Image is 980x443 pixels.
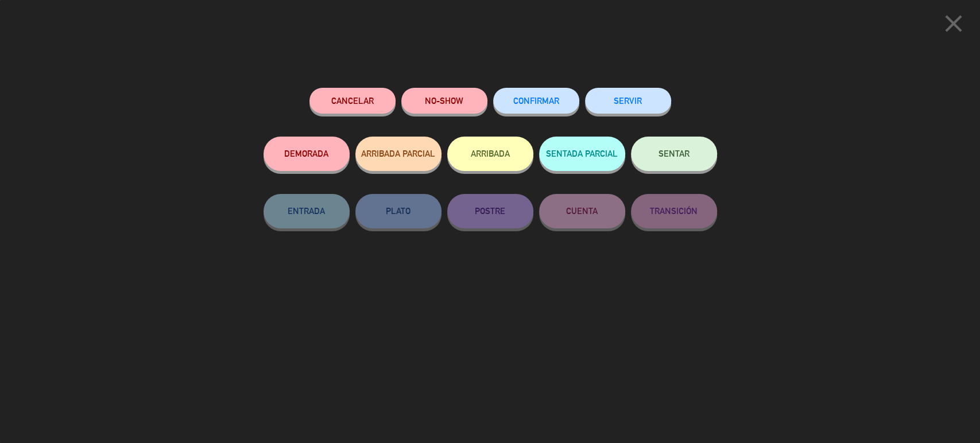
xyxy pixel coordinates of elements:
button: POSTRE [447,194,533,228]
button: NO-SHOW [401,88,487,114]
button: SENTAR [631,137,717,171]
button: PLATO [355,194,441,228]
button: SENTADA PARCIAL [539,137,625,171]
button: ARRIBADA PARCIAL [355,137,441,171]
span: CONFIRMAR [513,96,559,106]
button: Cancelar [309,88,396,114]
button: close [936,9,971,42]
button: SERVIR [585,88,671,114]
button: TRANSICIÓN [631,194,717,228]
button: CONFIRMAR [493,88,579,114]
button: ENTRADA [264,194,350,228]
span: ARRIBADA PARCIAL [361,149,435,158]
button: DEMORADA [264,137,350,171]
i: close [939,9,968,38]
button: CUENTA [539,194,625,228]
span: SENTAR [659,149,690,158]
button: ARRIBADA [447,137,533,171]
